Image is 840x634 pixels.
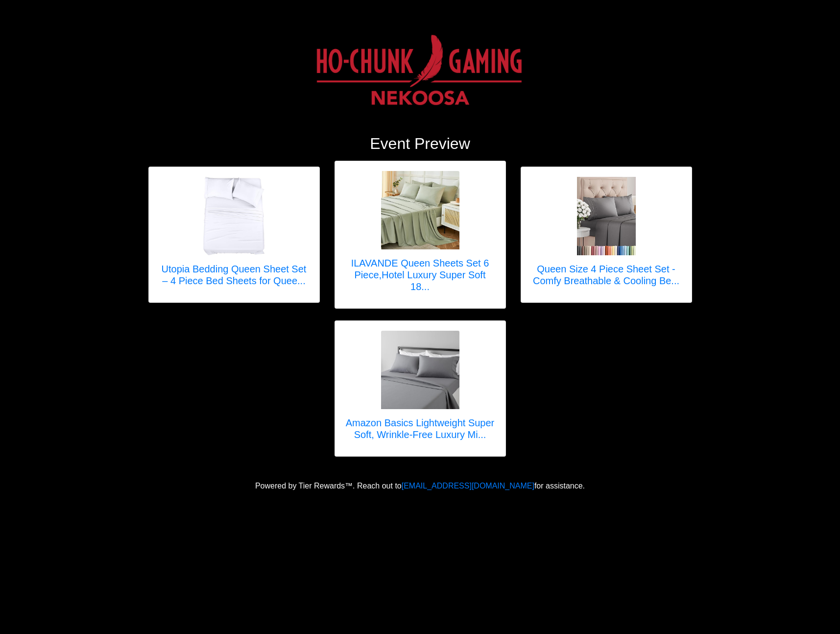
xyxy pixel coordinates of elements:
h5: Amazon Basics Lightweight Super Soft, Wrinkle-Free Luxury Mi... [345,417,496,440]
img: ILAVANDE Queen Sheets Set 6 Piece,Hotel Luxury Super Soft 1800 Series Microfiber Queen Bed Sheets... [381,171,459,249]
a: ILAVANDE Queen Sheets Set 6 Piece,Hotel Luxury Super Soft 1800 Series Microfiber Queen Bed Sheets... [345,171,496,298]
a: Utopia Bedding Queen Sheet Set – 4 Piece Bed Sheets for Queen Size Bed, Soft and Breathable Micro... [159,177,310,293]
img: Queen Size 4 Piece Sheet Set - Comfy Breathable & Cooling Bed Sheets Set - Hotel Luxury Bedding f... [567,177,646,255]
h5: Utopia Bedding Queen Sheet Set – 4 Piece Bed Sheets for Quee... [159,263,310,287]
h2: Event Preview [148,134,692,153]
img: Logo [306,24,534,122]
img: Amazon Basics Lightweight Super Soft, Wrinkle-Free Luxury Microfiber 4 Piece Bed Sheet Set with 1... [381,331,459,409]
a: Queen Size 4 Piece Sheet Set - Comfy Breathable & Cooling Bed Sheets Set - Hotel Luxury Bedding f... [531,177,682,293]
a: Amazon Basics Lightweight Super Soft, Wrinkle-Free Luxury Microfiber 4 Piece Bed Sheet Set with 1... [345,331,496,446]
img: Utopia Bedding Queen Sheet Set – 4 Piece Bed Sheets for Queen Size Bed, Soft and Breathable Micro... [195,177,273,255]
h5: ILAVANDE Queen Sheets Set 6 Piece,Hotel Luxury Super Soft 18... [345,257,496,293]
span: Powered by Tier Rewards™. Reach out to for assistance. [255,482,585,490]
a: [EMAIL_ADDRESS][DOMAIN_NAME] [402,482,534,490]
h5: Queen Size 4 Piece Sheet Set - Comfy Breathable & Cooling Be... [531,263,682,287]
